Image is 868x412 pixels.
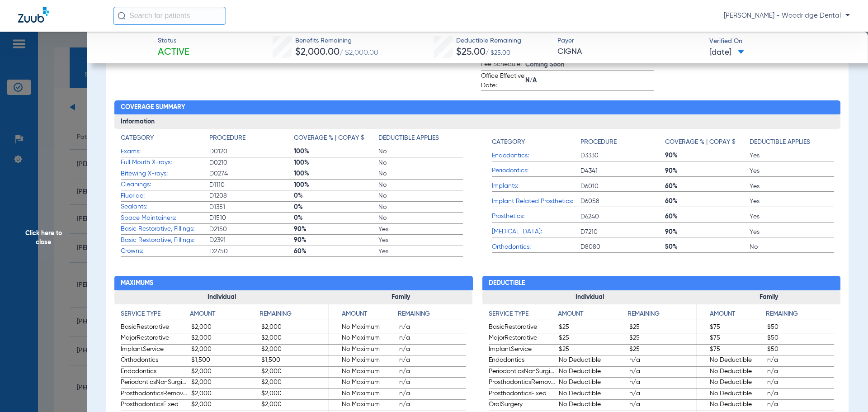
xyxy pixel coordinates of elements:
span: No Deductible [559,378,626,388]
span: / $25.00 [486,50,510,56]
h4: Category [492,137,525,147]
span: No [378,158,463,167]
span: $25 [559,345,626,355]
span: $2,000 [261,400,329,411]
app-breakdown-title: Deductible Applies [750,133,834,150]
app-breakdown-title: Amount [190,309,259,322]
span: $25 [629,333,697,344]
span: 60% [665,197,750,206]
span: Endodontics [489,355,556,366]
span: $50 [767,322,834,333]
span: No Maximum [329,322,396,333]
span: Yes [378,247,463,256]
span: $75 [697,322,764,333]
span: $25 [629,345,697,355]
span: No Maximum [329,389,396,400]
span: / $2,000.00 [340,49,378,57]
span: No [378,169,463,178]
span: Space Maintainers: [121,213,209,223]
app-breakdown-title: Remaining [766,309,835,322]
span: D1510 [209,213,294,223]
span: No Deductible [697,389,764,400]
h4: Amount [697,309,766,319]
span: ProsthodonticsFixed [489,389,556,400]
span: Coming Soon [525,60,654,70]
input: Search for patients [113,7,226,25]
span: Crowns: [121,246,209,256]
span: $2,000 [261,389,329,400]
span: Implants: [492,181,580,191]
h4: Service Type [489,309,558,319]
h3: Individual [114,290,330,305]
span: $25 [559,333,626,344]
span: Deductible Remaining [456,36,521,46]
span: Yes [750,182,834,191]
app-breakdown-title: Coverage % | Copay $ [665,133,750,150]
span: $2,000 [191,400,259,411]
span: ProsthodonticsRemovable [121,389,188,400]
span: Prosthetics: [492,212,580,221]
span: $2,000 [261,378,329,388]
span: No [378,147,463,156]
span: $25.00 [456,47,486,57]
span: $75 [697,345,764,355]
h4: Coverage % | Copay $ [294,133,364,143]
h4: Deductible Applies [378,133,439,143]
span: ProsthodonticsRemovable [489,378,556,388]
span: D2150 [209,225,294,234]
span: Status [158,36,189,46]
span: $2,000 [191,389,259,400]
app-breakdown-title: Remaining [398,309,467,322]
span: Office Effective Date: [481,71,525,90]
span: 0% [294,213,378,223]
h4: Amount [329,309,398,319]
span: D2750 [209,247,294,256]
span: D6058 [580,197,665,206]
span: $2,000.00 [295,47,340,57]
span: Yes [750,197,834,206]
span: n/a [767,355,834,366]
span: n/a [629,378,697,388]
app-breakdown-title: Category [492,133,580,150]
h3: Family [329,290,472,305]
span: $50 [767,333,834,344]
span: D2391 [209,236,294,245]
span: 50% [665,242,750,251]
span: OralSurgery [489,400,556,411]
h3: Family [697,290,840,305]
span: Yes [750,227,834,237]
span: No Deductible [697,355,764,366]
h4: Procedure [209,133,245,143]
span: Endodontics: [492,151,580,161]
span: Yes [750,212,834,221]
span: PeriodonticsNonSurgical [121,378,188,388]
app-breakdown-title: Deductible Applies [378,133,463,146]
h4: Deductible Applies [750,137,810,147]
span: $2,000 [191,378,259,388]
span: No Maximum [329,400,396,411]
span: $2,000 [191,367,259,378]
h4: Procedure [580,137,617,147]
span: No Deductible [559,367,626,378]
span: 0% [294,191,378,200]
span: D8080 [580,242,665,251]
span: Orthodontics [121,355,188,366]
span: 90% [294,225,378,234]
span: N/A [525,76,654,85]
span: ImplantService [121,345,188,355]
span: n/a [767,378,834,388]
span: No Maximum [329,355,396,366]
span: D0210 [209,158,294,167]
span: No [378,191,463,200]
span: BasicRestorative [489,322,556,333]
span: Cleanings: [121,180,209,189]
span: Sealants: [121,202,209,212]
h3: Individual [482,290,698,305]
span: Benefits Remaining [295,36,378,46]
span: n/a [399,355,466,366]
app-breakdown-title: Amount [558,309,627,322]
span: MajorRestorative [121,333,188,344]
h2: Deductible [482,276,841,290]
span: D3330 [580,151,665,160]
span: Fee Schedule: [481,60,525,71]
